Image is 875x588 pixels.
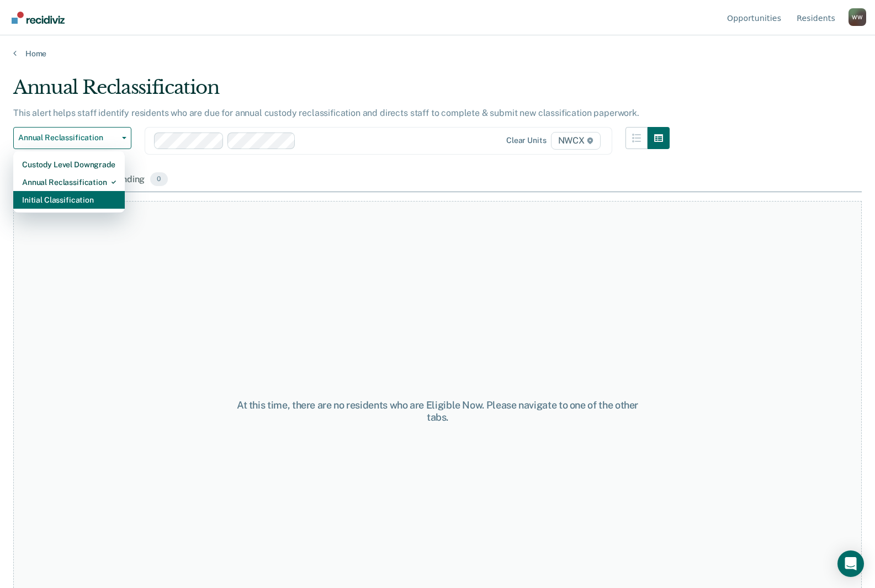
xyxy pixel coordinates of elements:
span: Annual Reclassification [18,133,118,142]
span: NWCX [551,132,601,150]
a: Home [13,49,862,59]
div: Initial Classification [22,191,116,209]
div: Annual Reclassification [13,76,670,108]
div: Clear units [506,136,547,145]
span: 0 [150,172,167,187]
div: Open Intercom Messenger [837,550,864,577]
div: W W [849,8,866,26]
div: Custody Level Downgrade [22,156,116,173]
div: At this time, there are no residents who are Eligible Now. Please navigate to one of the other tabs. [226,399,650,423]
img: Recidiviz [12,12,65,24]
div: Dropdown Menu [13,151,125,213]
div: Pending0 [109,168,169,192]
div: Annual Reclassification [22,173,116,191]
button: Annual Reclassification [13,127,131,149]
button: Profile dropdown button [849,8,866,26]
p: This alert helps staff identify residents who are due for annual custody reclassification and dir... [13,108,639,118]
